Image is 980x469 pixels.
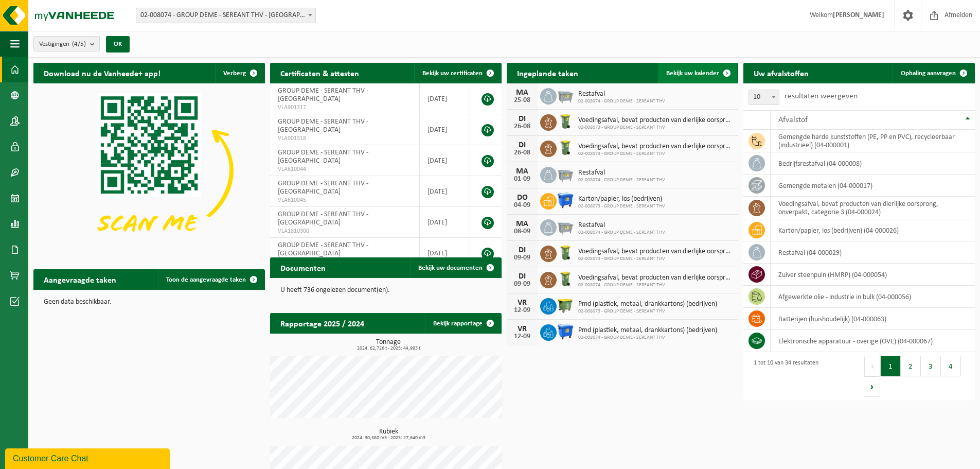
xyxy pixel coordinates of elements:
[270,313,375,333] h2: Rapportage 2025 / 2024
[578,125,733,131] span: 02-008073 - GROUP DEME - SEREANT THV
[771,175,975,197] td: gemengde metalen (04-000017)
[666,70,719,77] span: Bekijk uw kalender
[278,134,412,143] span: VLA901318
[512,97,532,104] div: 25-08
[278,196,412,204] span: VLA610045
[512,325,532,333] div: VR
[512,307,532,314] div: 12-09
[578,90,665,98] span: Restafval
[280,287,491,294] p: U heeft 736 ongelezen document(en).
[275,436,502,441] span: 2024: 30,380 m3 - 2025: 27,640 m3
[512,272,532,281] div: DI
[557,297,574,314] img: WB-1100-HPE-GN-50
[512,254,532,262] div: 09-09
[512,333,532,340] div: 12-09
[578,230,665,236] span: 02-008074 - GROUP DEME - SEREANT THV
[512,202,532,209] div: 04-09
[778,116,808,124] span: Afvalstof
[44,299,255,306] p: Geen data beschikbaar.
[136,8,315,23] span: 02-008074 - GROUP DEME - SEREANT THV - ANTWERPEN
[578,335,717,341] span: 02-008074 - GROUP DEME - SEREANT THV
[771,152,975,175] td: bedrijfsrestafval (04-000008)
[410,257,501,278] a: Bekijk uw documenten
[420,207,471,238] td: [DATE]
[557,113,574,130] img: WB-0140-HPE-GN-50
[512,194,532,202] div: DO
[420,83,471,114] td: [DATE]
[418,265,483,271] span: Bekijk uw documenten
[166,276,246,283] span: Toon de aangevraagde taken
[136,8,316,23] span: 02-008074 - GROUP DEME - SEREANT THV - ANTWERPEN
[278,118,368,134] span: GROUP DEME - SEREANT THV - [GEOGRAPHIC_DATA]
[106,36,130,53] button: OK
[578,256,733,262] span: 02-008073 - GROUP DEME - SEREANT THV
[578,300,717,308] span: Pmd (plastiek, metaal, drankkartons) (bedrijven)
[557,86,574,104] img: WB-2500-GAL-GY-01
[557,244,574,262] img: WB-0140-HPE-GN-50
[557,165,574,183] img: WB-2500-GAL-GY-01
[578,143,733,151] span: Voedingsafval, bevat producten van dierlijke oorsprong, onverpakt, categorie 3
[278,149,368,165] span: GROUP DEME - SEREANT THV - [GEOGRAPHIC_DATA]
[278,165,412,173] span: VLA610044
[893,63,974,83] a: Ophaling aanvragen
[420,176,471,207] td: [DATE]
[512,228,532,235] div: 08-09
[864,376,880,397] button: Next
[33,269,127,289] h2: Aangevraagde taken
[270,257,336,277] h2: Documenten
[771,241,975,264] td: restafval (04-000029)
[864,356,881,376] button: Previous
[578,221,665,230] span: Restafval
[743,63,819,83] h2: Uw afvalstoffen
[33,36,100,51] button: Vestigingen(4/5)
[158,269,264,290] a: Toon de aangevraagde taken
[512,299,532,307] div: VR
[507,63,589,83] h2: Ingeplande taken
[901,356,921,376] button: 2
[270,63,369,83] h2: Certificaten & attesten
[223,70,246,77] span: Verberg
[578,151,733,157] span: 02-008074 - GROUP DEME - SEREANT THV
[578,282,733,288] span: 02-008074 - GROUP DEME - SEREANT THV
[771,197,975,219] td: voedingsafval, bevat producten van dierlijke oorsprong, onverpakt, categorie 3 (04-000024)
[33,63,171,83] h2: Download nu de Vanheede+ app!
[771,286,975,308] td: afgewerkte olie - industrie in bulk (04-000056)
[578,195,665,203] span: Karton/papier, los (bedrijven)
[771,219,975,241] td: karton/papier, los (bedrijven) (04-000026)
[771,330,975,352] td: elektronische apparatuur - overige (OVE) (04-000067)
[557,192,574,209] img: WB-1100-HPE-BE-01
[512,89,532,97] div: MA
[833,11,884,19] strong: [PERSON_NAME]
[215,63,264,83] button: Verberg
[749,90,779,105] span: 10
[901,70,956,77] span: Ophaling aanvragen
[578,203,665,210] span: 02-008073 - GROUP DEME - SEREANT THV
[422,70,483,77] span: Bekijk uw certificaten
[578,326,717,335] span: Pmd (plastiek, metaal, drankkartons) (bedrijven)
[578,248,733,256] span: Voedingsafval, bevat producten van dierlijke oorsprong, onverpakt, categorie 3
[512,149,532,157] div: 26-08
[658,63,737,83] a: Bekijk uw kalender
[578,177,665,183] span: 02-008074 - GROUP DEME - SEREANT THV
[771,264,975,286] td: zuiver steenpuin (HMRP) (04-000054)
[512,281,532,288] div: 09-09
[512,115,532,123] div: DI
[420,238,471,269] td: [DATE]
[278,180,368,196] span: GROUP DEME - SEREANT THV - [GEOGRAPHIC_DATA]
[278,227,412,235] span: VLA1810300
[941,356,961,376] button: 4
[278,87,368,103] span: GROUP DEME - SEREANT THV - [GEOGRAPHIC_DATA]
[275,428,502,441] h3: Kubiek
[72,41,86,47] count: (4/5)
[512,167,532,176] div: MA
[749,355,818,398] div: 1 tot 10 van 34 resultaten
[512,220,532,228] div: MA
[275,339,502,351] h3: Tonnage
[512,141,532,149] div: DI
[39,37,86,52] span: Vestigingen
[278,241,368,257] span: GROUP DEME - SEREANT THV - [GEOGRAPHIC_DATA]
[785,92,858,100] label: resultaten weergeven
[557,139,574,157] img: WB-0140-HPE-GN-50
[771,308,975,330] td: batterijen (huishoudelijk) (04-000063)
